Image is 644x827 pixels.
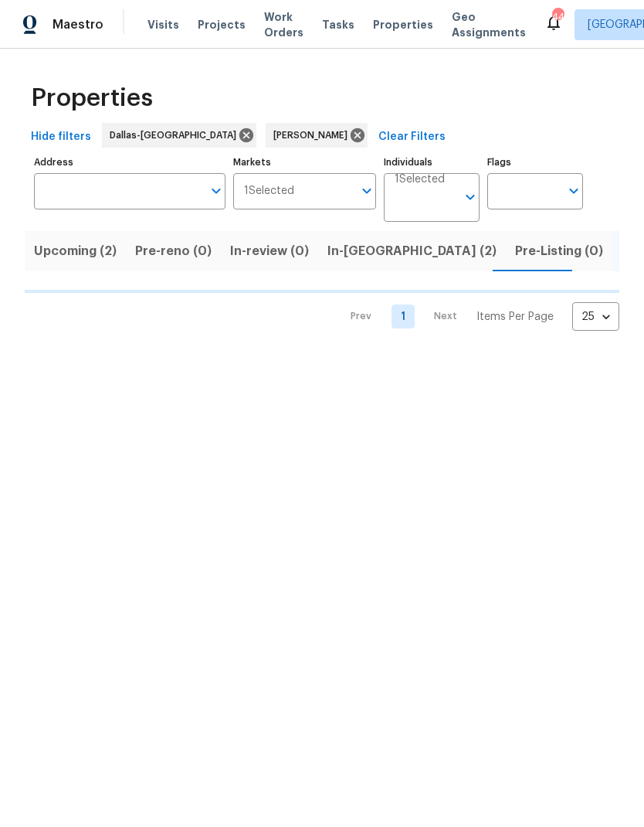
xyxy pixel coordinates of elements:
[244,185,294,198] span: 1 Selected
[31,128,91,147] span: Hide filters
[452,9,526,40] span: Geo Assignments
[515,240,603,262] span: Pre-Listing (0)
[205,180,227,202] button: Open
[563,180,585,202] button: Open
[34,240,117,262] span: Upcoming (2)
[395,173,445,186] span: 1 Selected
[198,17,246,32] span: Projects
[487,158,583,167] label: Flags
[391,305,415,328] a: Goto page 1
[135,240,212,262] span: Pre-reno (0)
[327,240,497,262] span: In-[GEOGRAPHIC_DATA] (2)
[322,19,354,30] span: Tasks
[336,302,619,331] nav: Pagination Navigation
[34,158,225,167] label: Address
[230,240,309,262] span: In-review (0)
[266,123,368,148] div: [PERSON_NAME]
[102,123,256,148] div: Dallas-[GEOGRAPHIC_DATA]
[53,17,103,32] span: Maestro
[264,9,303,40] span: Work Orders
[572,297,619,337] div: 25
[378,128,446,147] span: Clear Filters
[273,128,354,143] span: [PERSON_NAME]
[552,9,563,25] div: 44
[373,17,433,32] span: Properties
[384,158,480,167] label: Individuals
[110,128,242,143] span: Dallas-[GEOGRAPHIC_DATA]
[459,186,481,208] button: Open
[25,123,97,151] button: Hide filters
[372,123,452,151] button: Clear Filters
[356,180,378,202] button: Open
[476,309,554,325] p: Items Per Page
[233,158,377,167] label: Markets
[31,90,153,106] span: Properties
[147,17,179,32] span: Visits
